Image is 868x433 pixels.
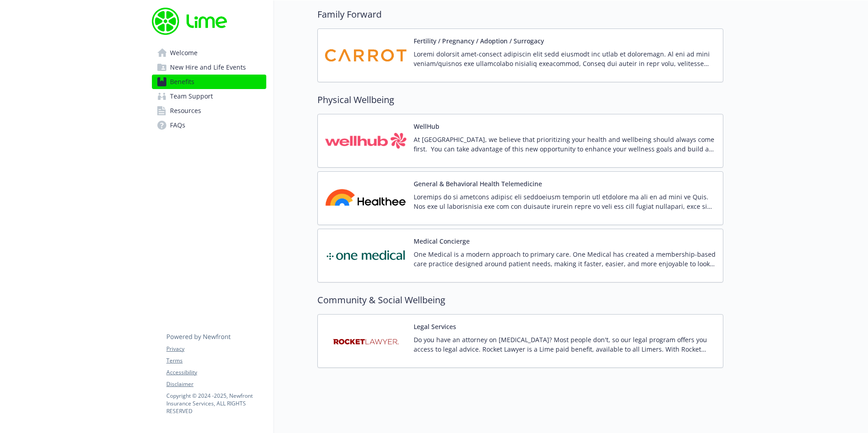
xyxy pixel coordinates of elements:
a: New Hire and Life Events [152,60,266,75]
span: New Hire and Life Events [170,60,246,75]
a: Resources [152,104,266,118]
h2: Physical Wellbeing [317,93,723,107]
button: General & Behavioral Health Telemedicine [414,179,542,188]
img: Healthee carrier logo [325,179,406,217]
a: Benefits [152,75,266,89]
span: FAQs [170,118,185,132]
p: One Medical is a modern approach to primary care. One Medical has created a membership-based care... [414,249,716,268]
span: Resources [170,104,201,118]
button: Medical Concierge [414,236,470,246]
a: Team Support [152,89,266,104]
a: Privacy [166,345,266,353]
h2: Family Forward [317,8,723,21]
a: FAQs [152,118,266,132]
p: Do you have an attorney on [MEDICAL_DATA]? Most people don't, so our legal program offers you acc... [414,335,716,354]
button: WellHub [414,122,439,131]
img: One Medical carrier logo [325,236,406,275]
button: Fertility / Pregnancy / Adoption / Surrogacy [414,36,544,46]
p: Loremips do si ametcons adipisc eli seddoeiusm temporin utl etdolore ma ali en ad mini ve Quis. N... [414,192,716,211]
h2: Community & Social Wellbeing [317,293,723,307]
button: Legal Services [414,322,456,331]
span: Benefits [170,75,194,89]
span: Team Support [170,89,213,104]
img: Rocket Lawyer Inc carrier logo [325,322,406,360]
img: Carrot carrier logo [325,36,406,75]
a: Welcome [152,46,266,60]
a: Terms [166,357,266,365]
a: Disclaimer [166,380,266,388]
p: At [GEOGRAPHIC_DATA], we believe that prioritizing your health and wellbeing should always come f... [414,135,716,154]
p: Copyright © 2024 - 2025 , Newfront Insurance Services, ALL RIGHTS RESERVED [166,392,266,415]
p: Loremi dolorsit amet-consect adipiscin elit sedd eiusmodt inc utlab et doloremagn. Al eni ad mini... [414,49,716,68]
a: Accessibility [166,368,266,377]
img: Wellhub carrier logo [325,122,406,160]
span: Welcome [170,46,198,60]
